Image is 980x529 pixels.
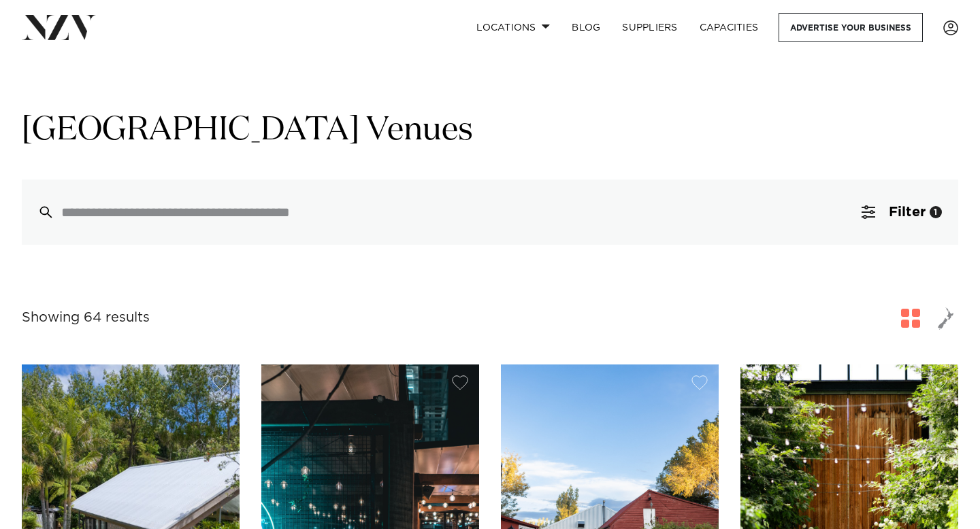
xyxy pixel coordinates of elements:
[779,13,923,42] a: Advertise your business
[689,13,770,42] a: Capacities
[22,15,96,39] img: nzv-logo.png
[561,13,611,42] a: BLOG
[930,206,942,218] div: 1
[22,307,150,328] div: Showing 64 results
[845,180,958,245] button: Filter1
[22,109,958,152] h1: [GEOGRAPHIC_DATA] Venues
[465,13,561,42] a: Locations
[889,205,926,219] span: Filter
[611,13,688,42] a: SUPPLIERS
